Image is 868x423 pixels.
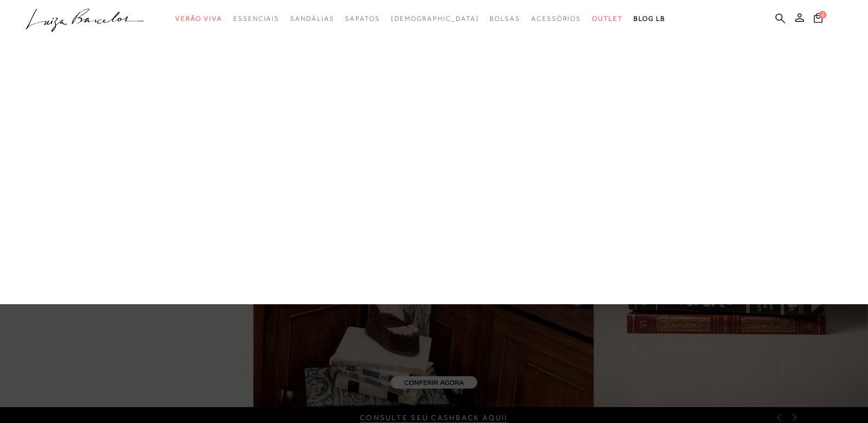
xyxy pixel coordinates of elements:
[490,15,520,22] span: Bolsas
[175,9,222,29] a: categoryNavScreenReaderText
[819,11,826,19] span: 0
[634,9,665,29] a: BLOG LB
[531,15,581,22] span: Acessórios
[233,9,279,29] a: categoryNavScreenReaderText
[810,12,826,27] button: 0
[490,9,520,29] a: categoryNavScreenReaderText
[592,15,623,22] span: Outlet
[592,9,623,29] a: categoryNavScreenReaderText
[345,15,380,22] span: Sapatos
[175,15,222,22] span: Verão Viva
[290,15,334,22] span: Sandálias
[290,9,334,29] a: categoryNavScreenReaderText
[391,15,479,22] span: [DEMOGRAPHIC_DATA]
[531,9,581,29] a: categoryNavScreenReaderText
[391,9,479,29] a: noSubCategoriesText
[345,9,380,29] a: categoryNavScreenReaderText
[233,15,279,22] span: Essenciais
[634,15,665,22] span: BLOG LB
